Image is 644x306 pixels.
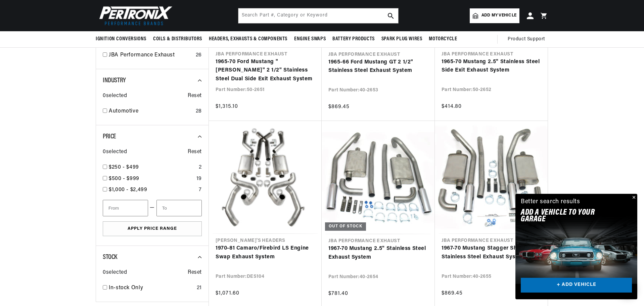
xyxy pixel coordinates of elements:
div: 21 [197,284,202,293]
a: Add my vehicle [470,8,519,23]
a: 1965-70 Mustang 2.5" Stainless Steel Side Exit Exhaust System [442,58,541,75]
summary: Product Support [508,31,548,47]
span: 0 selected [103,148,127,157]
div: 7 [199,186,202,194]
span: Engine Swaps [294,36,326,43]
span: Battery Products [332,36,375,43]
span: Coils & Distributors [153,36,202,43]
summary: Battery Products [329,31,378,47]
a: JBA Performance Exhaust [109,51,193,60]
a: 1967-70 Mustang Stagger Shock 2.5" Stainless Steel Exhaust System [442,244,541,261]
summary: Coils & Distributors [150,31,205,47]
div: 28 [196,107,202,116]
input: From [103,200,148,216]
a: Automotive [109,107,193,116]
span: Price [103,133,116,140]
span: $1,000 - $2,499 [109,187,147,192]
button: Apply Price Range [103,221,202,236]
span: Headers, Exhausts & Components [209,36,287,43]
button: Close [629,194,637,202]
a: 1965-70 Ford Mustang "[PERSON_NAME]" 2 1/2" Stainless Steel Dual Side Exit Exhaust System [216,58,315,84]
span: Product Support [508,36,545,43]
summary: Headers, Exhausts & Components [205,31,291,47]
span: 0 selected [103,268,127,277]
div: 19 [196,175,202,183]
div: 26 [196,51,202,60]
span: Ignition Conversions [96,36,146,43]
a: 1965-66 Ford Mustang GT 2 1/2" Stainless Steel Exhaust System [328,58,428,75]
span: $250 - $499 [109,165,139,170]
button: search button [383,8,398,23]
span: Reset [188,268,202,277]
span: Reset [188,92,202,100]
h2: Add A VEHICLE to your garage [521,209,615,223]
a: 1970-81 Camaro/Firebird LS Engine Swap Exhaust System [216,244,315,261]
span: Add my vehicle [481,12,516,19]
span: — [150,204,155,212]
summary: Motorcycle [425,31,460,47]
a: 1967-70 Mustang 2.5" Stainless Steel Exhaust System [328,245,428,262]
input: Search Part #, Category or Keyword [238,8,398,23]
a: + ADD VEHICLE [521,278,632,293]
span: 0 selected [103,92,127,100]
span: Stock [103,254,117,261]
span: Reset [188,148,202,157]
span: $500 - $999 [109,176,139,181]
input: To [156,200,202,216]
summary: Spark Plug Wires [378,31,426,47]
a: In-stock Only [109,284,194,293]
span: Industry [103,77,126,84]
div: Better search results [521,197,580,207]
summary: Ignition Conversions [96,31,150,47]
span: Motorcycle [429,36,457,43]
span: Spark Plug Wires [381,36,422,43]
summary: Engine Swaps [291,31,329,47]
img: Pertronix [96,4,173,27]
div: 2 [199,163,202,172]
